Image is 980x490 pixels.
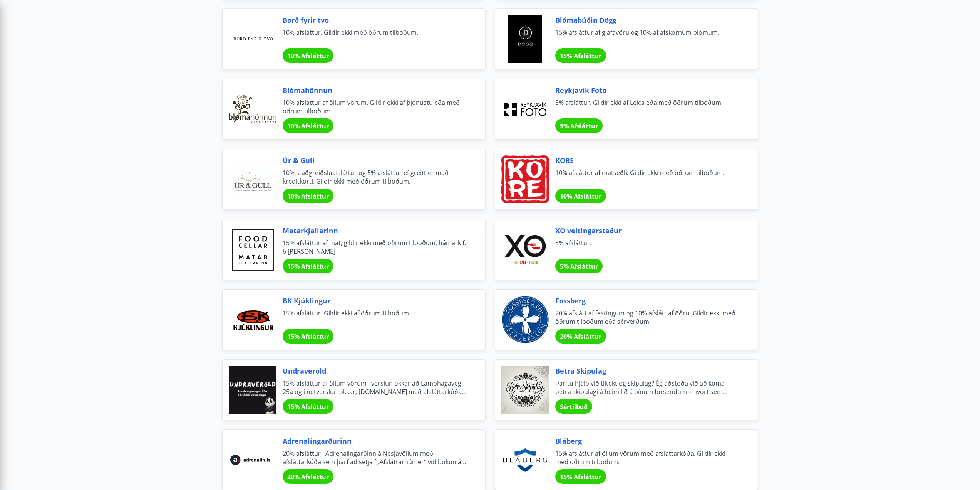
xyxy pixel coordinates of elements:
span: Úr & Gull [283,155,467,165]
span: 5% Afsláttur [560,262,598,271]
span: 15% afsláttur. Gildir ekki af öðrum tilboðum. [283,309,467,326]
span: Sértilboð [560,402,588,411]
span: 20% afslátt af festingum og 10% afslátt af öðru. Gildir ekki með öðrum tilboðum eða sérverðum. [555,309,739,326]
span: Borð fyrir tvo [283,15,467,25]
span: XO veitingarstaður [555,226,739,236]
span: 15% afsláttur af gjafavöru og 10% af afskornum blómum. [555,28,739,45]
span: 10% afsláttur. Gildir ekki með öðrum tilboðum. [283,28,467,45]
span: 10% Afsláttur [287,192,329,200]
span: 5% Afsláttur [560,122,598,130]
span: 5% afsláttur. Gildir ekki af Leica eða með öðrum tilboðum [555,98,739,115]
span: 15% afsláttur af öllum vörum í verslun okkar að Lambhagavegi 25a og í netverslun okkar, [DOMAIN_N... [283,379,467,396]
span: 10% Afsláttur [287,122,329,130]
span: Adrenalíngarðurinn [283,436,467,446]
span: 20% Afsláttur [287,473,329,481]
span: Betra Skipulag [555,366,739,376]
span: Bláberg [555,436,739,446]
span: Blómabúðin Dögg [555,15,739,25]
span: Matarkjallarinn [283,226,467,236]
span: 10% Afsláttur [560,192,601,200]
span: Fossberg [555,296,739,306]
span: Þarftu hjálp við tiltekt og skipulag? Ég aðstoða við að koma betra skipulagi á heimilið á þínum f... [555,379,739,396]
span: 10% afsláttur af öllum vörum. Gildir ekki af þjónustu eða með öðrum tilboðum. [283,98,467,115]
span: 15% Afsláttur [287,402,329,411]
span: 15% afsláttur af öllum vörum með afsláttarkóða. Gildir ekki með öðrum tilboðum. [555,449,739,466]
span: 15% afsláttur af mat, gildir ekki með öðrum tilboðum, hámark f. 6 [PERSON_NAME] [283,239,467,256]
span: BK Kjúklingur [283,296,467,306]
span: 10% afsláttur af matseðli. Gildir ekki með öðrum tilboðum. [555,168,739,185]
span: 10% Afsláttur [287,52,329,60]
span: 5% afsláttur. [555,239,739,256]
span: 15% Afsláttur [560,52,601,60]
span: 15% Afsláttur [560,473,601,481]
span: 15% Afsláttur [287,262,329,271]
span: 20% Afsláttur [560,332,601,341]
span: 15% Afsláttur [287,332,329,341]
span: 10% staðgreiðsluafsláttur og 5% afsláttur ef greitt er með kreditkorti. Gildir ekki með öðrum til... [283,168,467,185]
span: 20% afsláttur í Adrenalíngarðinn á Nesjavöllum með afsláttarkóða sem þarf að setja í „Afsláttarnú... [283,449,467,466]
span: Undraveröld [283,366,467,376]
span: KORE [555,155,739,165]
span: Blómahönnun [283,85,467,95]
span: Reykjavik Foto [555,85,739,95]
